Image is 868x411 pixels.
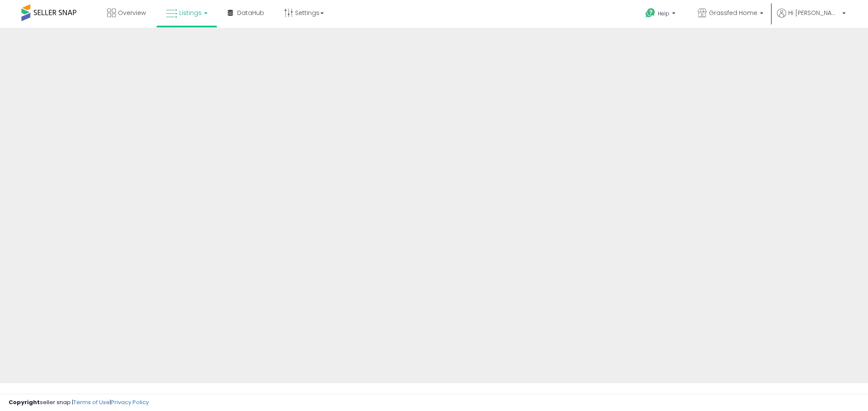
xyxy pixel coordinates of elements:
[658,10,669,17] span: Help
[709,9,757,17] span: Grassfed Home
[645,8,656,18] i: Get Help
[237,9,264,17] span: DataHub
[639,1,684,28] a: Help
[118,9,146,17] span: Overview
[777,9,846,28] a: Hi [PERSON_NAME]
[179,9,202,17] span: Listings
[788,9,840,17] span: Hi [PERSON_NAME]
